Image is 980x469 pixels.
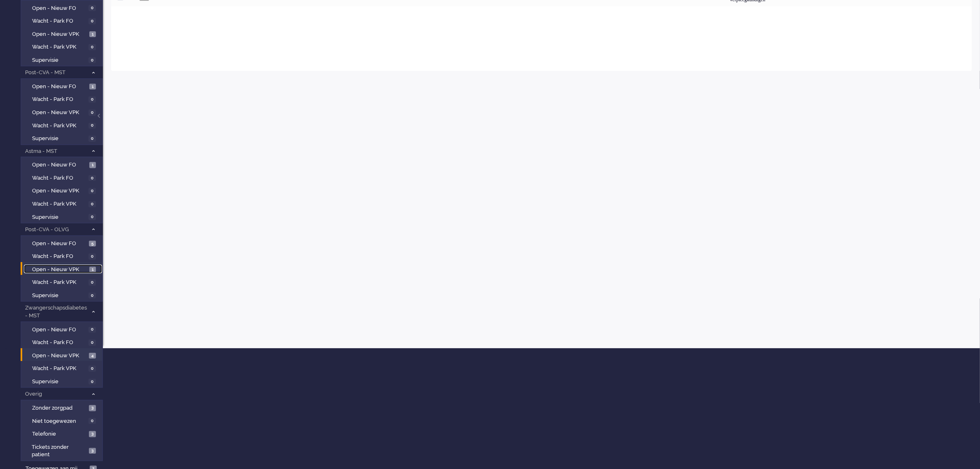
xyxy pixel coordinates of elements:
[24,121,102,130] a: Wacht - Park VPK 0
[24,429,102,438] a: Telefonie 3
[24,134,102,143] a: Supervisie 0
[24,265,102,274] a: Open - Nieuw VPK 1
[24,82,102,91] a: Open - Nieuw FO 1
[24,94,102,103] a: Wacht - Park FO 0
[24,390,88,398] span: Overig
[24,416,102,425] a: Niet toegewezen 0
[24,148,88,155] span: Astma - MST
[32,213,86,221] span: Supervisie
[32,404,87,412] span: Zonder zorgpad
[24,239,102,248] a: Open - Nieuw FO 5
[88,175,96,181] span: 0
[88,366,96,372] span: 0
[32,5,86,12] span: Open - Nieuw FO
[24,377,102,386] a: Supervisie 0
[24,186,102,195] a: Open - Nieuw VPK 0
[89,267,96,273] span: 1
[89,162,96,168] span: 1
[32,187,86,195] span: Open - Nieuw VPK
[89,405,96,411] span: 3
[88,5,96,11] span: 0
[32,17,86,25] span: Wacht - Park FO
[32,339,86,347] span: Wacht - Park FO
[88,44,96,50] span: 0
[32,30,87,38] span: Open - Nieuw VPK
[88,253,96,260] span: 0
[24,3,102,12] a: Open - Nieuw FO 0
[88,214,96,220] span: 0
[32,200,86,208] span: Wacht - Park VPK
[32,56,86,64] span: Supervisie
[88,188,96,194] span: 0
[24,108,102,117] a: Open - Nieuw VPK 0
[32,378,86,386] span: Supervisie
[32,253,86,260] span: Wacht - Park FO
[89,31,96,38] span: 1
[88,293,96,299] span: 0
[32,266,87,274] span: Open - Nieuw VPK
[88,96,96,103] span: 0
[24,55,102,64] a: Supervisie 0
[88,57,96,63] span: 0
[24,291,102,300] a: Supervisie 0
[88,110,96,116] span: 0
[24,173,102,182] a: Wacht - Park FO 0
[89,353,96,359] span: 4
[89,241,96,247] span: 5
[32,365,86,373] span: Wacht - Park VPK
[32,161,87,169] span: Open - Nieuw FO
[24,199,102,208] a: Wacht - Park VPK 0
[88,379,96,385] span: 0
[88,279,96,286] span: 0
[24,363,102,373] a: Wacht - Park VPK 0
[88,123,96,129] span: 0
[24,42,102,51] a: Wacht - Park VPK 0
[32,135,86,143] span: Supervisie
[32,240,87,248] span: Open - Nieuw FO
[24,16,102,25] a: Wacht - Park FO 0
[24,338,102,347] a: Wacht - Park FO 0
[89,84,96,90] span: 1
[32,326,86,334] span: Open - Nieuw FO
[24,69,88,77] span: Post-CVA - MST
[32,417,86,425] span: Niet toegewezen
[32,174,86,182] span: Wacht - Park FO
[24,251,102,260] a: Wacht - Park FO 0
[32,83,87,91] span: Open - Nieuw FO
[32,443,86,459] span: Tickets zonder patient
[88,136,96,142] span: 0
[24,304,88,319] span: Zwangerschapsdiabetes - MST
[89,431,96,437] span: 3
[24,29,102,38] a: Open - Nieuw VPK 1
[24,325,102,334] a: Open - Nieuw FO 0
[88,201,96,207] span: 0
[88,418,96,424] span: 0
[32,122,86,130] span: Wacht - Park VPK
[32,292,86,300] span: Supervisie
[24,160,102,169] a: Open - Nieuw FO 1
[32,96,86,103] span: Wacht - Park FO
[32,352,87,360] span: Open - Nieuw VPK
[32,430,87,438] span: Telefonie
[32,279,86,286] span: Wacht - Park VPK
[88,18,96,24] span: 0
[24,226,88,234] span: Post-CVA - OLVG
[24,403,102,412] a: Zonder zorgpad 3
[24,351,102,360] a: Open - Nieuw VPK 4
[89,448,96,454] span: 3
[88,327,96,333] span: 0
[24,442,102,459] a: Tickets zonder patient 3
[32,43,86,51] span: Wacht - Park VPK
[88,340,96,346] span: 0
[24,277,102,286] a: Wacht - Park VPK 0
[32,109,86,117] span: Open - Nieuw VPK
[24,212,102,221] a: Supervisie 0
